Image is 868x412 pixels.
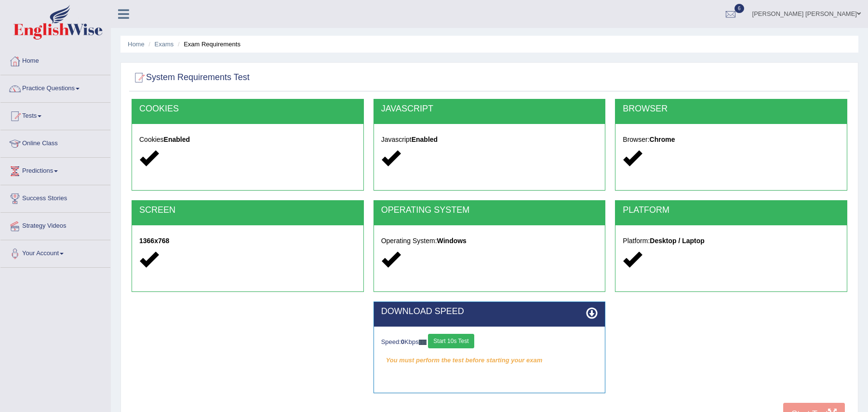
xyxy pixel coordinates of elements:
h2: System Requirements Test [132,70,250,85]
strong: 0 [401,338,404,345]
span: 6 [734,4,744,13]
a: Exams [155,41,174,48]
div: Speed: Kbps [381,334,598,351]
h2: SCREEN [139,206,356,215]
h5: Platform: [623,237,840,245]
a: Tests [0,103,110,127]
a: Predictions [0,158,110,182]
a: Success Stories [0,185,110,209]
strong: Windows [437,237,467,245]
h5: Javascript [381,136,598,143]
h5: Cookies [139,136,356,143]
h2: PLATFORM [623,206,840,215]
h2: JAVASCRIPT [381,104,598,114]
a: Home [0,48,110,72]
h5: Operating System: [381,237,598,245]
a: Online Class [0,130,110,154]
strong: Chrome [650,136,675,143]
h2: DOWNLOAD SPEED [381,307,598,316]
strong: 1366x768 [139,237,169,245]
a: Home [128,41,145,48]
h2: COOKIES [139,104,356,114]
a: Practice Questions [0,75,110,99]
a: Strategy Videos [0,213,110,237]
h2: BROWSER [623,104,840,114]
h5: Browser: [623,136,840,143]
strong: Desktop / Laptop [650,237,705,245]
a: Your Account [0,240,110,264]
h2: OPERATING SYSTEM [381,206,598,215]
li: Exam Requirements [175,40,240,49]
img: ajax-loader-fb-connection.gif [419,340,427,345]
strong: Enabled [164,136,190,143]
em: You must perform the test before starting your exam [381,353,598,368]
button: Start 10s Test [428,334,474,348]
strong: Enabled [412,136,438,143]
